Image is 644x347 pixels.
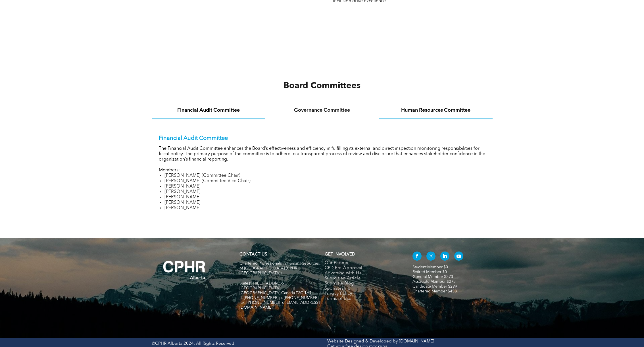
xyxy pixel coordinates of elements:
[239,301,320,309] span: fax. [PHONE_NUMBER] e:[EMAIL_ADDRESS][DOMAIN_NAME]
[454,252,463,262] a: youtube
[412,275,453,279] a: General Member $273
[157,107,260,113] h4: Financial Audit Committee
[325,296,401,302] a: Terms of Use
[152,342,235,346] span: ©CPHR Alberta 2024. All Rights Reserved.
[239,286,312,295] span: [GEOGRAPHIC_DATA], [GEOGRAPHIC_DATA] Canada T2G 1A1
[440,252,449,262] a: linkedin
[159,168,485,173] p: Members:
[426,252,435,262] a: instagram
[164,189,485,195] li: [PERSON_NAME]
[412,284,457,288] a: Candidate Member $299
[327,339,398,344] a: Website Designed & Developed by
[239,252,267,257] a: CONTACT US
[239,261,319,275] span: Chartered Professionals in Human Resources of [GEOGRAPHIC_DATA] (CPHR [GEOGRAPHIC_DATA])
[164,195,485,200] li: [PERSON_NAME]
[164,200,485,205] li: [PERSON_NAME]
[325,291,401,296] a: Privacy Policy
[159,135,485,142] p: Financial Audit Committee
[164,178,485,184] li: [PERSON_NAME] (Committee Vice-Chair)
[164,184,485,189] li: [PERSON_NAME]
[325,266,401,271] a: CPD Pre-Approval
[325,276,401,281] a: Submit an Article
[325,261,401,266] a: Our Partners
[325,271,401,276] a: Advertise with Us
[412,265,448,269] a: Student Member $0
[239,296,318,300] span: tf. [PHONE_NUMBER] p. [PHONE_NUMBER]
[164,205,485,211] li: [PERSON_NAME]
[412,252,422,262] a: facebook
[412,280,456,284] a: Associate Member $273
[270,107,374,113] h4: Governance Committee
[152,249,217,291] img: A white background with a few lines on it
[164,173,485,178] li: [PERSON_NAME] (Committee Chair)
[159,146,485,162] p: The Financial Audit Committee enhances the Board’s effectiveness and efficiency in fulfilling its...
[384,107,487,113] h4: Human Resources Committee
[284,82,360,90] span: Board Committees
[325,286,401,291] a: Sponsorship
[412,289,457,293] a: Chartered Member $453
[325,252,355,257] span: GET INVOLVED
[325,281,401,286] a: Submit a Blog
[239,281,285,285] span: Suite [STREET_ADDRESS]
[412,270,447,274] a: Retired Member $0
[399,339,434,344] a: [DOMAIN_NAME]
